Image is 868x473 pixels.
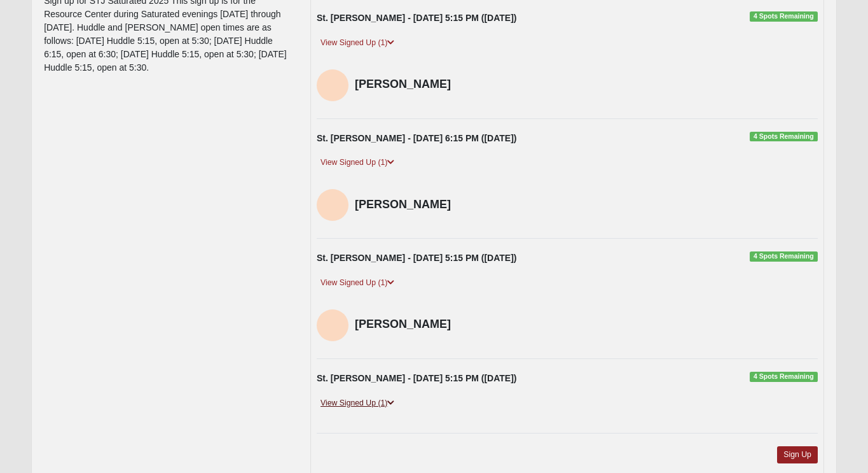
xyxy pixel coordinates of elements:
[750,372,818,382] span: 4 Spots Remaining
[317,276,398,290] a: View Signed Up (1)
[317,36,398,50] a: View Signed Up (1)
[317,156,398,169] a: View Signed Up (1)
[355,78,471,92] h4: [PERSON_NAME]
[317,373,516,383] strong: St. [PERSON_NAME] - [DATE] 5:15 PM ([DATE])
[777,446,818,463] a: Sign Up
[317,69,348,101] img: Dannett King
[750,251,818,262] span: 4 Spots Remaining
[317,13,516,23] strong: St. [PERSON_NAME] - [DATE] 5:15 PM ([DATE])
[317,397,398,410] a: View Signed Up (1)
[355,198,471,212] h4: [PERSON_NAME]
[750,11,818,22] span: 4 Spots Remaining
[317,133,516,143] strong: St. [PERSON_NAME] - [DATE] 6:15 PM ([DATE])
[750,132,818,142] span: 4 Spots Remaining
[355,318,471,332] h4: [PERSON_NAME]
[317,189,348,221] img: Dannett King
[317,253,516,263] strong: St. [PERSON_NAME] - [DATE] 5:15 PM ([DATE])
[317,309,348,341] img: Dannett King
